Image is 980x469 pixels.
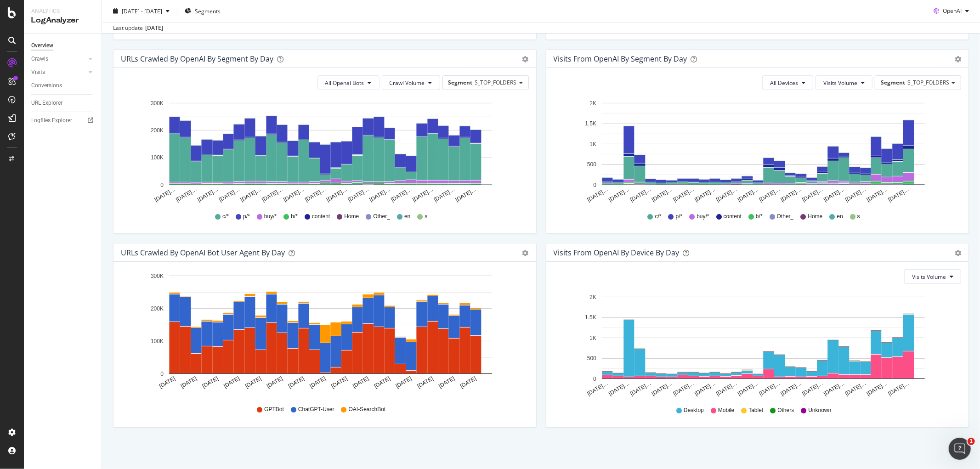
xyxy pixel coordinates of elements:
text: [DATE] [287,375,306,390]
text: [DATE] [309,375,327,390]
text: [DATE] [437,375,456,390]
span: Mobile [718,407,734,414]
span: s [857,213,860,220]
text: 1K [589,335,596,341]
span: Segment [881,79,905,86]
span: Desktop [684,407,704,414]
div: gear [955,56,961,62]
span: Visits Volume [912,273,946,281]
span: Crawl Volume [390,79,425,87]
text: [DATE] [330,375,348,390]
text: [DATE] [201,375,220,390]
div: URL Explorer [31,98,62,108]
button: All Openai Bots [317,75,380,90]
span: 1 [968,438,975,445]
text: [DATE] [222,375,241,390]
svg: A chart. [121,97,525,204]
div: gear [522,56,529,62]
text: 100K [151,338,164,345]
button: OpenAI [930,4,973,18]
text: 1K [589,141,596,147]
text: 0 [593,182,596,188]
text: [DATE] [459,375,477,390]
iframe: Intercom live chat [949,438,971,460]
text: 1.5K [585,120,596,127]
div: gear [522,250,529,256]
span: buy/* [264,213,277,220]
span: Home [808,213,822,220]
div: URLs Crawled by OpenAI bot User Agent By Day [121,248,285,257]
text: 300K [151,273,164,279]
div: [DATE] [145,24,163,32]
a: URL Explorer [31,98,95,108]
text: [DATE] [373,375,391,390]
span: content [312,213,330,220]
button: All Devices [762,75,813,90]
text: 200K [151,305,164,312]
span: OpenAI [943,7,962,15]
button: Segments [181,4,224,18]
svg: A chart. [121,269,525,397]
text: 100K [151,155,164,161]
span: GPTBot [264,406,284,413]
span: Other_ [373,213,390,220]
span: Other_ [777,213,794,220]
button: Visits Volume [816,75,872,90]
div: Visits From OpenAI By Device By Day [554,248,680,257]
span: Tablet [748,407,763,414]
text: [DATE] [158,375,176,390]
a: Conversions [31,81,95,90]
div: Visits from OpenAI By Segment By Day [554,54,687,63]
button: Visits Volume [904,269,961,284]
span: Home [344,213,359,220]
div: Crawls [31,54,48,64]
span: OAI-SearchBot [349,406,386,413]
text: 200K [151,127,164,134]
button: [DATE] - [DATE] [109,4,173,18]
svg: A chart. [554,291,957,398]
span: S_TOP_FOLDERS [475,79,517,86]
span: Others [777,407,794,414]
text: [DATE] [351,375,370,390]
text: 500 [587,161,596,168]
text: 0 [593,376,596,382]
svg: A chart. [554,97,957,204]
div: Overview [31,41,53,51]
text: 0 [160,182,164,188]
span: s [425,213,427,220]
text: 1.5K [585,314,596,321]
a: Overview [31,41,95,51]
div: Conversions [31,81,62,90]
div: Visits [31,68,45,77]
text: [DATE] [395,375,413,390]
text: 2K [589,100,596,107]
text: [DATE] [416,375,435,390]
span: content [724,213,742,220]
span: en [404,213,410,220]
button: Crawl Volume [382,75,440,90]
a: Visits [31,68,86,77]
div: Logfiles Explorer [31,116,72,125]
span: All Devices [770,79,798,87]
span: S_TOP_FOLDERS [907,79,949,86]
a: Logfiles Explorer [31,116,95,125]
span: buy/* [697,213,709,220]
span: ChatGPT-User [298,406,334,413]
text: 300K [151,100,164,107]
div: Analytics [31,7,94,15]
span: en [837,213,843,220]
span: Visits Volume [823,79,857,87]
a: Crawls [31,54,86,64]
div: URLs Crawled by OpenAI By Segment By Day [121,54,273,63]
text: [DATE] [266,375,284,390]
span: [DATE] - [DATE] [122,7,162,15]
text: 500 [587,355,596,362]
span: All Openai Bots [325,79,364,87]
span: Segments [195,7,221,15]
text: 0 [160,371,164,377]
div: gear [955,250,961,256]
